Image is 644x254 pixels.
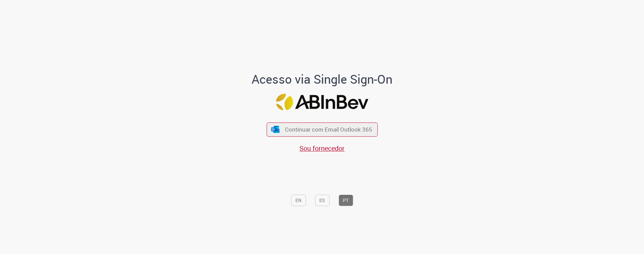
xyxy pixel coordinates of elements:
[291,195,306,206] button: EN
[285,126,372,134] span: Continuar com Email Outlook 365
[339,195,353,206] button: PT
[229,73,416,86] h1: Acesso via Single Sign-On
[276,94,368,110] img: Logo ABInBev
[299,144,345,153] a: Sou fornecedor
[271,126,280,133] img: ícone Azure/Microsoft 360
[266,122,378,136] button: ícone Azure/Microsoft 360 Continuar com Email Outlook 365
[315,195,329,206] button: ES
